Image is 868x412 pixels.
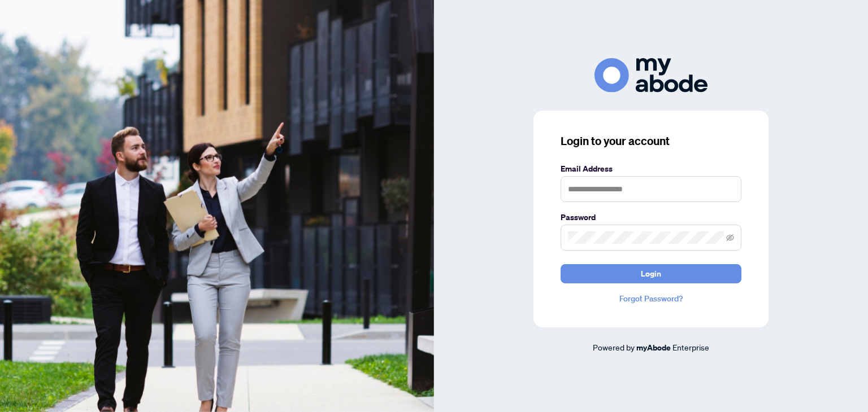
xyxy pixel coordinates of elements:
a: Forgot Password? [561,292,741,305]
span: eye-invisible [726,234,734,242]
a: myAbode [636,341,671,354]
span: Enterprise [672,342,709,352]
span: Powered by [593,342,635,352]
label: Email Address [561,163,741,175]
img: ma-logo [594,58,708,93]
h3: Login to your account [561,133,741,149]
span: Login [641,265,661,283]
button: Login [561,264,741,283]
label: Password [561,211,741,223]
